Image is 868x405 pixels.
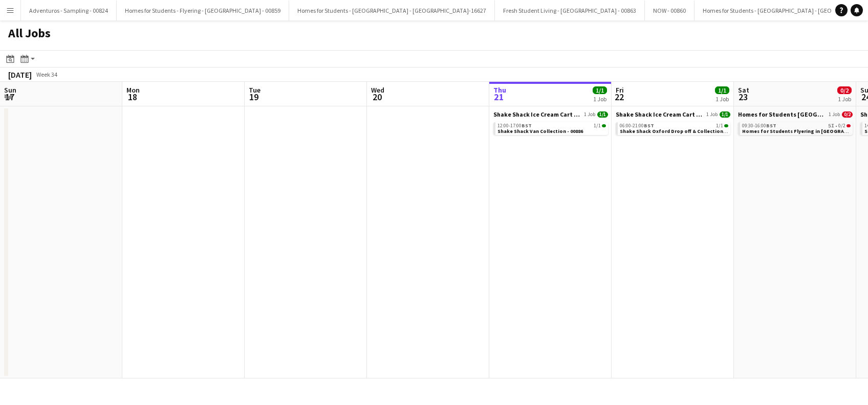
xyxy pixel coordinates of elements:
[742,122,851,134] a: 09:30-16:00BST5I•0/2Homes for Students Flyering in [GEOGRAPHIC_DATA] - 00884
[644,122,654,129] span: BST
[584,111,595,118] span: 1 Job
[616,85,624,95] span: Fri
[842,111,853,118] span: 0/2
[645,1,695,20] button: NOW - 00860
[616,110,730,118] a: Shake Shack Ice Cream Cart Drop Off - 008861 Job1/1
[522,122,532,129] span: BST
[620,128,740,134] span: Shake Shack Oxford Drop off & Collection - 00886
[828,123,834,128] span: 5I
[715,86,729,94] span: 1/1
[593,86,607,94] span: 1/1
[495,1,645,20] button: Fresh Student Living - [GEOGRAPHIC_DATA] - 00863
[724,124,728,127] span: 1/1
[616,110,730,137] div: Shake Shack Ice Cream Cart Drop Off - 008861 Job1/106:00-21:00BST1/1Shake Shack Oxford Drop off &...
[847,124,851,127] span: 0/2
[616,110,704,118] span: Shake Shack Ice Cream Cart Drop Off - 00886
[738,110,853,137] div: Homes for Students [GEOGRAPHIC_DATA] - 008841 Job0/209:30-16:00BST5I•0/2Homes for Students Flyeri...
[497,123,532,128] span: 12:00-17:00
[493,85,506,95] span: Thu
[738,85,749,95] span: Sat
[34,71,59,78] span: Week 34
[594,123,601,128] span: 1/1
[838,95,851,103] div: 1 Job
[620,122,728,134] a: 06:00-21:00BST1/1Shake Shack Oxford Drop off & Collection - 00886
[829,111,840,118] span: 1 Job
[736,91,749,103] span: 23
[602,124,606,127] span: 1/1
[497,122,606,134] a: 12:00-17:00BST1/1Shake Shack Van Collection - 00886
[742,123,851,128] div: •
[720,111,730,118] span: 1/1
[766,122,776,129] span: BST
[837,86,852,94] span: 0/2
[593,95,606,103] div: 1 Job
[742,123,776,128] span: 09:30-16:00
[493,110,608,137] div: Shake Shack Ice Cream Cart Drop Off - 008861 Job1/112:00-17:00BST1/1Shake Shack Van Collection - ...
[716,123,723,128] span: 1/1
[126,85,140,95] span: Mon
[838,123,845,128] span: 0/2
[289,1,495,20] button: Homes for Students - [GEOGRAPHIC_DATA] - [GEOGRAPHIC_DATA]-16627
[8,70,32,80] div: [DATE]
[738,110,827,118] span: Homes for Students Leeds - 00884
[21,1,117,20] button: Adventuros - Sampling - 00824
[614,91,624,103] span: 22
[497,128,583,134] span: Shake Shack Van Collection - 00886
[492,91,506,103] span: 21
[597,111,608,118] span: 1/1
[370,91,384,103] span: 20
[125,91,140,103] span: 18
[249,85,261,95] span: Tue
[738,110,853,118] a: Homes for Students [GEOGRAPHIC_DATA] - 008841 Job0/2
[493,110,608,118] a: Shake Shack Ice Cream Cart Drop Off - 008861 Job1/1
[371,85,384,95] span: Wed
[493,110,582,118] span: Shake Shack Ice Cream Cart Drop Off - 00886
[706,111,718,118] span: 1 Job
[3,91,16,103] span: 17
[117,1,289,20] button: Homes for Students - Flyering - [GEOGRAPHIC_DATA] - 00859
[4,85,16,95] span: Sun
[247,91,261,103] span: 19
[715,95,729,103] div: 1 Job
[620,123,654,128] span: 06:00-21:00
